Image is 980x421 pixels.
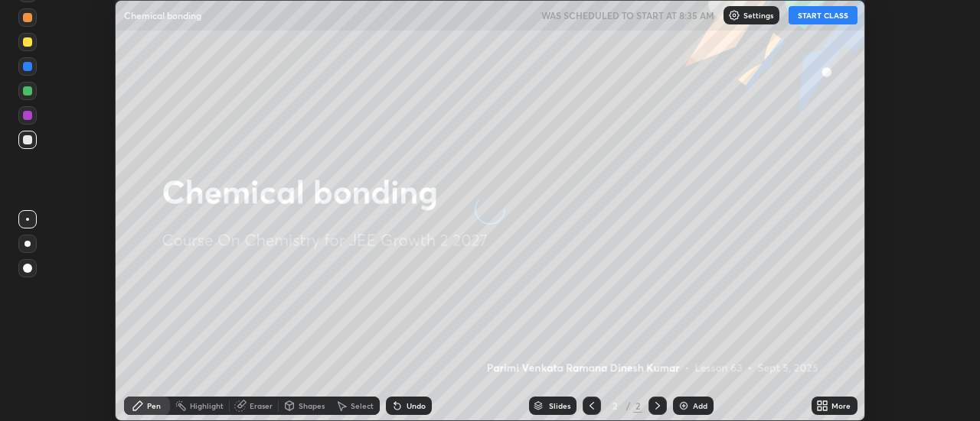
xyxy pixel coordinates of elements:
div: 2 [633,399,642,413]
div: Undo [407,402,426,410]
div: Slides [549,402,570,410]
button: START CLASS [789,6,857,24]
div: Highlight [190,402,224,410]
div: Select [351,402,374,410]
div: Pen [147,402,161,410]
p: Settings [743,11,773,19]
h5: WAS SCHEDULED TO START AT 8:35 AM [541,8,714,22]
p: Chemical bonding [124,9,201,21]
img: add-slide-button [678,400,690,412]
div: 2 [607,401,622,410]
div: Eraser [250,402,273,410]
img: class-settings-icons [728,9,740,21]
div: More [831,402,851,410]
div: Shapes [299,402,325,410]
div: / [626,401,630,410]
div: Add [693,402,707,410]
